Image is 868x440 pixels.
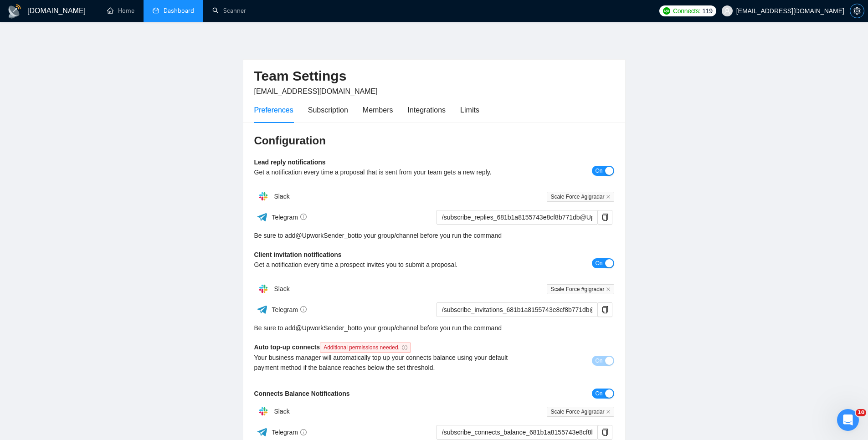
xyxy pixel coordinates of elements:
[107,7,134,15] a: homeHome
[7,4,22,19] img: logo
[274,408,289,415] span: Slack
[272,306,307,313] span: Telegram
[274,285,289,292] span: Slack
[254,87,378,95] span: [EMAIL_ADDRESS][DOMAIN_NAME]
[850,7,864,15] a: setting
[408,104,446,116] div: Integrations
[547,192,614,202] span: Scale Force #gigradar
[595,356,602,366] span: On
[724,8,730,14] span: user
[595,258,602,268] span: On
[300,306,307,312] span: info-circle
[254,67,614,86] h2: Team Settings
[257,304,268,315] img: ww3wtPAAAAAElFTkSuQmCC
[254,251,342,258] b: Client invitation notifications
[254,343,415,351] b: Auto top-up connects
[702,6,712,16] span: 119
[598,210,612,225] button: copy
[254,133,614,148] h3: Configuration
[850,7,864,15] span: setting
[254,323,614,333] div: Be sure to add to your group/channel before you run the command
[460,104,479,116] div: Limits
[606,287,611,292] span: close
[254,167,524,177] div: Get a notification every time a proposal that is sent from your team gets a new reply.
[296,323,357,333] a: @UpworkSender_bot
[595,166,602,176] span: On
[595,389,602,399] span: On
[254,280,272,298] img: hpQkSZIkSZIkSZIkSZIkSZIkSZIkSZIkSZIkSZIkSZIkSZIkSZIkSZIkSZIkSZIkSZIkSZIkSZIkSZIkSZIkSZIkSZIkSZIkS...
[547,407,614,417] span: Scale Force #gigradar
[153,7,194,15] a: dashboardDashboard
[547,284,614,294] span: Scale Force #gigradar
[598,425,612,440] button: copy
[606,194,611,199] span: close
[598,429,612,436] span: copy
[300,429,307,435] span: info-circle
[272,429,307,436] span: Telegram
[272,214,307,221] span: Telegram
[598,302,612,317] button: copy
[254,353,524,373] div: Your business manager will automatically top up your connects balance using your default payment ...
[254,159,326,166] b: Lead reply notifications
[254,104,293,116] div: Preferences
[308,104,348,116] div: Subscription
[598,306,612,313] span: copy
[320,343,411,353] span: Additional permissions needed.
[673,6,700,16] span: Connects:
[300,214,307,220] span: info-circle
[257,211,268,223] img: ww3wtPAAAAAElFTkSuQmCC
[254,260,524,270] div: Get a notification every time a prospect invites you to submit a proposal.
[254,187,272,205] img: hpQkSZIkSZIkSZIkSZIkSZIkSZIkSZIkSZIkSZIkSZIkSZIkSZIkSZIkSZIkSZIkSZIkSZIkSZIkSZIkSZIkSZIkSZIkSZIkS...
[663,7,670,15] img: upwork-logo.png
[856,409,866,416] span: 10
[598,214,612,221] span: copy
[402,345,407,350] span: info-circle
[257,426,268,438] img: ww3wtPAAAAAElFTkSuQmCC
[837,409,859,431] iframe: Intercom live chat
[850,4,864,18] button: setting
[606,409,611,414] span: close
[363,104,393,116] div: Members
[274,193,289,200] span: Slack
[254,402,272,420] img: hpQkSZIkSZIkSZIkSZIkSZIkSZIkSZIkSZIkSZIkSZIkSZIkSZIkSZIkSZIkSZIkSZIkSZIkSZIkSZIkSZIkSZIkSZIkSZIkS...
[254,230,614,240] div: Be sure to add to your group/channel before you run the command
[296,230,357,240] a: @UpworkSender_bot
[212,7,246,15] a: searchScanner
[254,390,350,397] b: Connects Balance Notifications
